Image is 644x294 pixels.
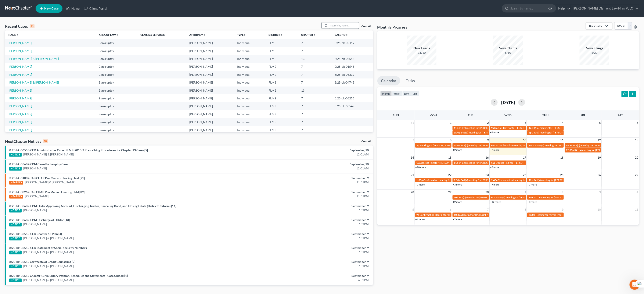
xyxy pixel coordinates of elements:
[234,55,265,63] td: Individual
[9,232,62,236] a: 8:25-bk-06555-CED Chapter 13 Plan [4]
[635,138,639,143] span: 13
[542,113,548,117] span: Thu
[252,190,369,194] div: September, 9
[415,183,425,186] a: +2 more
[536,213,591,216] span: Hearing for Mirror Trading International (PTY) Ltd.
[186,47,234,55] td: [PERSON_NAME]
[454,196,458,199] span: 10a
[203,34,206,36] i: unfold_more
[298,39,331,47] td: 7
[415,166,426,169] a: +10 more
[524,190,527,195] span: 1
[430,113,437,117] span: Mon
[461,179,501,182] span: 341(a) meeting for [PERSON_NAME]
[528,200,537,203] a: +3 more
[234,110,265,118] td: Individual
[8,104,32,108] a: [PERSON_NAME]
[43,139,48,143] div: 10
[529,126,532,129] span: 1p
[8,73,32,76] a: [PERSON_NAME]
[448,172,452,177] span: 22
[331,55,373,63] td: 8:25-bk-06555
[9,209,22,213] div: NOTICE
[636,120,639,125] span: 6
[599,190,601,195] span: 3
[448,155,452,160] span: 15
[186,39,234,47] td: [PERSON_NAME]
[533,179,574,182] span: 341(a) meeting for [PERSON_NAME]
[298,102,331,110] td: 7
[252,260,369,264] div: September, 9
[532,131,573,134] span: 341(a) meeting for [PERSON_NAME]
[468,113,474,117] span: Tue
[636,190,639,195] span: 4
[490,131,500,134] a: +7 more
[186,55,234,63] td: [PERSON_NAME]
[331,78,373,86] td: 8:25-bk-04745
[23,236,74,240] a: [PERSON_NAME] & [PERSON_NAME]
[5,139,48,144] div: NextChapter Notices
[265,118,298,126] td: FLMB
[490,200,501,203] a: +12 more
[377,76,400,85] a: Calendar
[411,91,419,96] button: list
[9,167,22,171] div: NOTICE
[252,176,369,180] div: September, 9
[380,91,392,96] button: month
[23,152,74,157] a: [PERSON_NAME] & [PERSON_NAME]
[407,51,436,55] div: 11/10
[252,208,369,212] div: 7:02PM
[186,110,234,118] td: [PERSON_NAME]
[116,34,118,36] i: unfold_more
[402,76,419,85] a: Tasks
[529,213,535,216] span: 2:30p
[529,144,536,147] span: 10:30a
[529,196,533,199] span: 10a
[415,218,425,221] a: +4 more
[23,250,74,254] a: [PERSON_NAME] & [PERSON_NAME]
[9,181,23,185] div: HEARING
[580,46,609,51] div: New Filings
[412,138,415,143] span: 7
[8,96,32,100] a: [PERSON_NAME]
[95,110,137,118] td: Bankruptcy
[392,91,402,96] button: week
[298,63,331,71] td: 7
[5,24,35,29] div: Recent Cases
[493,46,523,51] div: New Clients
[410,190,415,195] span: 28
[25,194,48,198] a: [PERSON_NAME]
[30,24,35,28] div: 15
[9,246,87,250] a: 8:25-bk-06555-CED Statement of Social Security Numbers
[453,183,462,186] a: +3 more
[573,144,614,147] span: 341(a) meeting for [PERSON_NAME]
[635,172,639,177] span: 27
[9,195,23,199] div: HEARING
[265,47,298,55] td: FLMB
[493,51,523,55] div: 8/10
[522,138,527,143] span: 10
[265,71,298,78] td: FLMB
[420,144,453,147] span: Hearing for [PERSON_NAME]
[8,128,32,132] a: [PERSON_NAME]
[522,172,527,177] span: 24
[252,218,369,222] div: September, 9
[265,126,298,134] td: FLMB
[361,140,371,143] a: View All
[490,166,500,169] a: +5 more
[8,33,19,36] a: Nameunfold_more
[331,94,373,102] td: 8:25-bk-05256
[490,148,500,151] a: +7 more
[95,87,137,94] td: Bankruptcy
[532,126,573,129] span: 341(a) meeting for [PERSON_NAME]
[424,179,472,182] span: Confirmation hearing for [PERSON_NAME]
[234,87,265,94] td: Individual
[234,102,265,110] td: Individual
[458,161,499,164] span: 341(a) meeting for [PERSON_NAME]
[190,33,206,36] a: Attorneyunfold_more
[562,190,564,195] span: 2
[560,172,564,177] span: 25
[461,131,502,134] span: 341(a) meeting for [PERSON_NAME]
[269,33,283,36] a: Districtunfold_more
[9,204,176,208] a: 8:25-bk-03682-CPM Order Approving Account, Discharging Trustee, Canceling Bond, and Closing Estat...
